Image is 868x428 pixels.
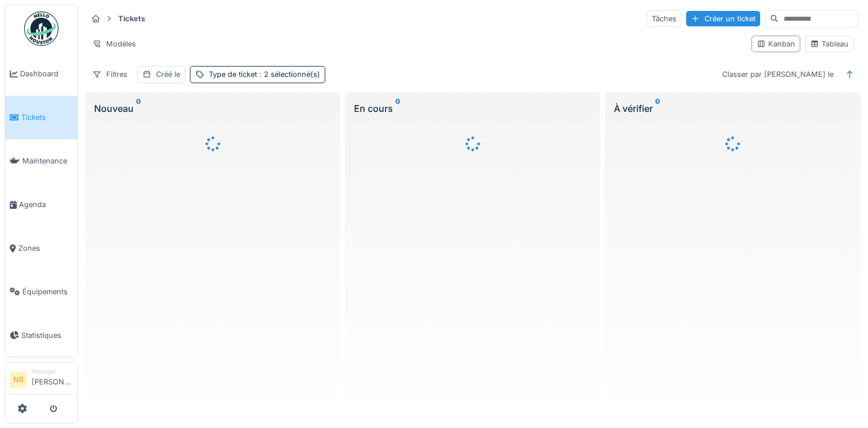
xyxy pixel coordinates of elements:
div: Kanban [757,38,795,49]
span: Tickets [21,112,73,123]
a: Statistiques [5,313,77,357]
div: Tâches [647,10,682,27]
div: Classer par [PERSON_NAME] le [717,66,839,83]
li: [PERSON_NAME] [32,367,73,392]
div: Nouveau [94,102,331,115]
img: Badge_color-CXgf-gQk.svg [24,11,59,46]
a: Agenda [5,183,77,227]
div: Créé le [156,69,180,80]
li: NB [10,371,27,388]
sup: 0 [395,102,400,115]
a: Tickets [5,96,77,139]
div: Filtres [87,66,133,83]
a: Dashboard [5,52,77,96]
strong: Tickets [114,13,150,24]
a: Équipements [5,270,77,313]
span: Équipements [22,286,73,297]
span: Zones [18,243,73,254]
sup: 0 [136,102,141,115]
div: Manager [32,367,73,376]
span: : 2 sélectionné(s) [257,70,320,79]
span: Agenda [19,199,73,210]
span: Dashboard [20,68,73,79]
div: En cours [354,102,591,115]
div: À vérifier [614,102,851,115]
sup: 0 [655,102,660,115]
div: Type de ticket [209,69,320,80]
a: Maintenance [5,139,77,183]
div: Modèles [87,36,141,52]
div: Créer un ticket [686,11,760,26]
a: NB Manager[PERSON_NAME] [10,367,73,395]
a: Zones [5,227,77,270]
span: Maintenance [22,155,73,166]
div: Tableau [810,38,848,49]
span: Statistiques [21,330,73,341]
